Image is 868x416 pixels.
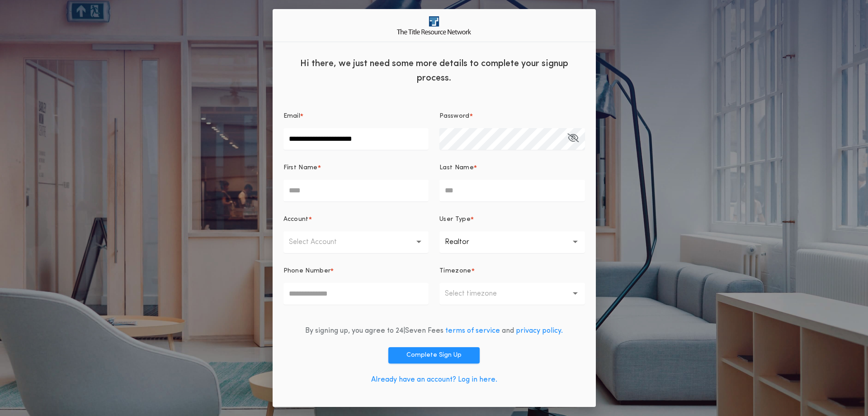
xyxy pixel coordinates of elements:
p: Last Name [439,163,474,172]
button: Select Account [283,231,429,253]
p: Account [283,215,309,224]
input: Email* [283,128,429,150]
a: Already have an account? Log in here. [371,376,497,383]
p: Select Account [289,237,351,248]
p: Email [283,112,301,121]
button: Realtor [439,231,585,253]
p: User Type [439,215,471,224]
p: Password [439,112,470,121]
p: Realtor [445,237,484,248]
div: Hi there, we just need some more details to complete your signup process. [273,49,596,90]
a: terms of service [445,327,500,335]
input: Last Name* [439,180,585,201]
input: Password* [439,128,585,150]
button: Password* [567,128,579,150]
p: Timezone [439,267,472,276]
a: privacy policy. [516,327,563,335]
input: First Name* [283,180,429,201]
div: By signing up, you agree to 24|Seven Fees and [305,325,563,336]
input: Phone Number* [283,283,429,305]
button: Select timezone [439,283,585,305]
p: Select timezone [445,288,511,299]
p: First Name [283,163,318,172]
p: Phone Number [283,267,331,276]
img: logo [397,16,471,34]
button: Complete Sign Up [388,347,480,363]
